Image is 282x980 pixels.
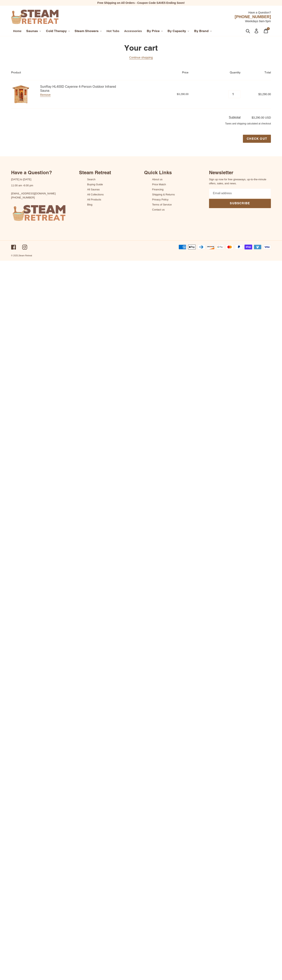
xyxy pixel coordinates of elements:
th: Total [245,65,271,80]
a: Remove SunRay HL400D Cayenne 4-Person Outdoor Infrared Sauna [40,93,51,97]
div: Taxes and shipping calculated at checkout [11,120,271,130]
p: Newsletter [209,169,271,175]
a: 1 [261,27,271,35]
th: Quantity [193,65,245,80]
a: All Products [87,198,101,201]
th: Product [11,65,128,80]
p: Sign up now for free giveaways, up-to-the-minute offers, sales, and news. [209,177,271,186]
span: By Brand [194,29,209,33]
a: Privacy Policy [152,198,169,201]
p: Steam Retreat [79,169,111,175]
span: Home [13,29,21,33]
div: Have a Question? [98,8,271,15]
img: Why Buy From Steam Retreat [11,202,67,222]
a: Contact us [152,208,165,211]
small: © 2025, [11,254,32,257]
span: By Capacity [168,29,186,33]
a: All Collections [87,193,104,196]
span: Steam Showers [75,29,99,33]
span: $3,290.00 USD [240,116,271,120]
span: Accessories [124,29,142,33]
button: Saunas [24,28,43,34]
button: By Brand [192,28,214,34]
a: Search [87,178,95,181]
button: Subscribe [209,199,271,208]
span: Subtotal [229,116,240,120]
span: Weekdays 9am-5pm [245,20,271,23]
span: 1 [268,28,269,30]
p: [DATE] to [DATE] [11,177,73,181]
th: Price [128,65,193,80]
p: Quick Links [144,169,178,175]
span: By Price [147,29,160,33]
button: Steam Showers [73,28,104,34]
a: Home [11,28,23,34]
button: By Capacity [165,28,191,34]
input: Email address [209,189,271,198]
span: Hot Tubs [107,29,120,33]
a: Continue shopping [129,56,153,59]
h1: Your cart [11,43,271,52]
span: Saunas [26,29,38,33]
input: Check out [243,135,271,143]
a: Buying Guide [87,183,103,186]
a: Shipping & Returns [152,193,175,196]
a: Price Match [152,183,166,186]
span: $3,290.00 [258,93,271,96]
dd: $3,290.00 [132,92,188,96]
span: [PHONE_NUMBER] [235,15,271,19]
a: About us [152,178,163,181]
a: Financing [152,188,164,191]
button: By Price [145,28,165,34]
a: All Saunas [87,188,100,191]
a: Accessories [122,28,144,34]
a: Hot Tubs [105,28,122,34]
p: 11:00 am -6:00 pm [EMAIL_ADDRESS][DOMAIN_NAME] [PHONE_NUMBER] [11,183,73,200]
a: Blog [87,203,92,206]
span: Cold Therapy [46,29,67,33]
a: Terms of Service [152,203,172,206]
a: SunRay HL400D Cayenne 4-Person Outdoor Infrared Sauna [40,85,116,92]
p: Have a Question? [11,169,73,175]
a: Steam Retreat [19,254,32,257]
button: Cold Therapy [44,28,72,34]
span: Subscribe [230,201,250,205]
img: Steam Retreat [11,10,58,24]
